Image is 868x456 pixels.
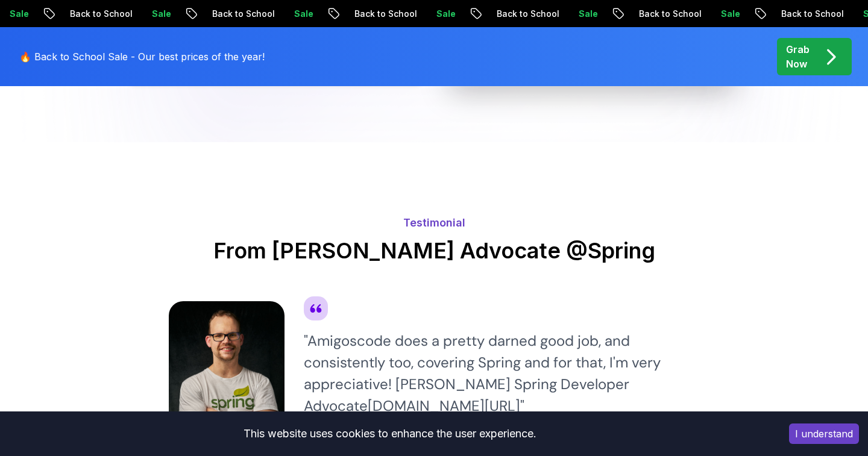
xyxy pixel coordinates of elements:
[424,8,463,20] p: Sale
[169,301,285,446] img: testimonial image
[200,8,282,20] p: Back to School
[627,8,709,20] p: Back to School
[19,49,265,64] p: 🔥 Back to School Sale - Our best prices of the year!
[709,8,747,20] p: Sale
[169,239,699,263] h2: From [PERSON_NAME] Advocate @Spring
[789,423,859,444] button: Accept cookies
[485,8,567,20] p: Back to School
[282,8,321,20] p: Sale
[58,8,140,20] p: Back to School
[368,396,520,415] a: [DOMAIN_NAME][URL]
[169,214,699,231] p: Testimonial
[786,42,810,71] p: Grab Now
[342,8,424,20] p: Back to School
[304,330,699,417] div: " Amigoscode does a pretty darned good job, and consistently too, covering Spring and for that, I...
[140,8,178,20] p: Sale
[9,420,771,447] div: This website uses cookies to enhance the user experience.
[567,8,605,20] p: Sale
[769,8,851,20] p: Back to School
